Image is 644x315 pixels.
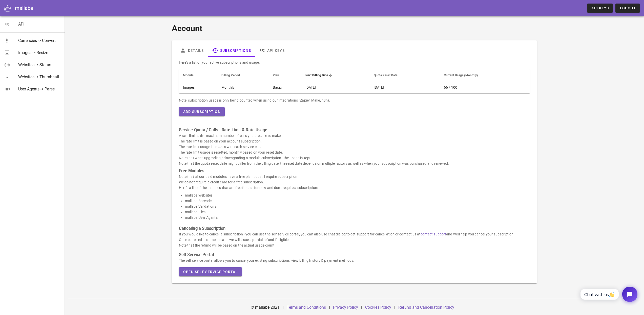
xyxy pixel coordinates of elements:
span: Plan [273,74,279,77]
a: Subscriptions [208,44,255,57]
div: Note: subscription usage is only being counted when using our integrations (Zapier, Make, n8n). [179,98,530,103]
button: Add Subscription [179,107,225,116]
p: Here's a list of your active subscriptions and usage: [179,60,530,65]
div: | [394,301,395,313]
th: Current Usage (Monthly): Not sorted. Activate to sort ascending. [440,69,530,81]
a: Terms and Conditions [287,305,326,310]
button: Logout [615,4,640,13]
h3: Canceling a Subscription [179,226,530,231]
th: Billing Period [217,69,269,81]
a: API Keys [587,4,613,13]
h3: Free Modules [179,168,530,174]
div: | [329,301,330,313]
span: Quota Reset Date [374,74,398,77]
td: Monthly [217,81,269,93]
a: Privacy Policy [333,305,358,310]
span: Next Billing Date [305,74,328,77]
a: API Keys [255,44,289,57]
div: © mallabe 2021 [248,301,283,313]
a: Refund and Cancellation Policy [398,305,454,310]
p: Note that all our paid modules have a free plan but still require subscription. We do not require... [179,174,530,190]
div: User Agents -> Parse [18,87,61,91]
span: 66 / 100 [444,85,457,89]
a: Details [176,44,208,57]
div: mallabe [15,4,33,12]
th: Quota Reset Date: Not sorted. Activate to sort ascending. [370,69,440,81]
div: Websites -> Thumbnail [18,75,61,79]
li: mallabe Barcodes [185,198,530,204]
li: mallabe Files [185,209,530,215]
span: Billing Period [221,74,240,77]
span: Open Self Service Portal [183,270,238,274]
th: Plan [269,69,301,81]
li: mallabe User Agents [185,215,530,220]
td: Basic [269,81,301,93]
span: Module [183,74,194,77]
li: mallabe Validations [185,204,530,209]
div: Websites -> Status [18,62,61,67]
span: Logout [619,6,636,10]
button: Open Self Service Portal [179,267,242,276]
div: Currencies -> Convert [18,38,61,43]
a: contact support [421,232,446,236]
div: | [361,301,362,313]
td: [DATE] [370,81,440,93]
div: API [18,22,61,27]
a: Cookies Policy [365,305,391,310]
span: Add Subscription [183,110,221,114]
th: Next Billing Date: Sorted descending. Activate to remove sorting. [301,69,370,81]
div: Images -> Resize [18,50,61,55]
div: | [283,301,284,313]
p: A rate limit is the maximum number of calls you are able to make. The rate limit is based on your... [179,133,530,166]
p: The self service portal allows you to cancel your existing subscriptions, view billing history & ... [179,258,530,263]
h3: Self Service Portal [179,252,530,258]
h1: Account [172,22,537,34]
td: Images [179,81,217,93]
span: Current Usage (Monthly) [444,74,478,77]
p: If you would like to cancel a subscription - you can use the self service portal, you can also us... [179,231,530,248]
iframe: Tidio Chat [575,282,642,306]
h3: Service Quota / Calls - Rate Limit & Rate Usage [179,127,530,133]
td: [DATE] [301,81,370,93]
span: API Keys [591,6,609,10]
li: mallabe Websites [185,192,530,198]
th: Module [179,69,217,81]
